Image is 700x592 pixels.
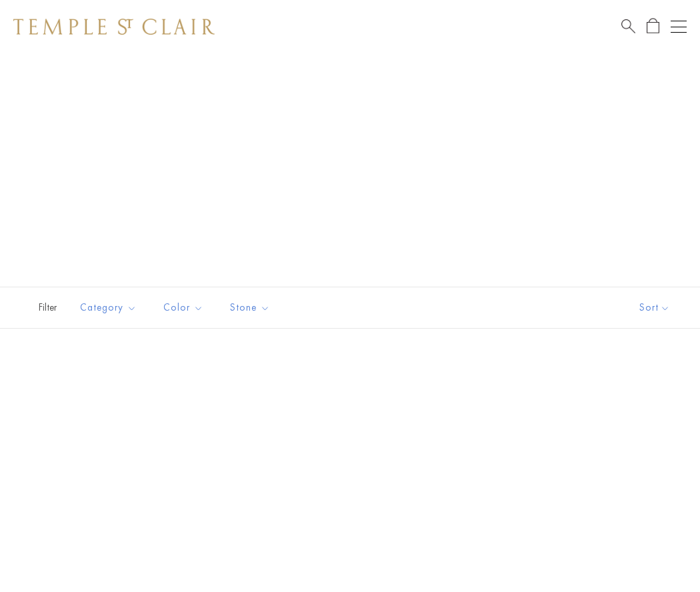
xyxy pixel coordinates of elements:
[153,293,213,323] button: Color
[73,299,147,316] span: Category
[671,19,687,35] button: Open navigation
[157,299,213,316] span: Color
[13,19,215,35] img: Temple St. Clair
[70,293,147,323] button: Category
[220,293,280,323] button: Stone
[647,18,659,35] a: Open Shopping Bag
[621,18,635,35] a: Search
[609,287,700,328] button: Show sort by
[223,299,280,316] span: Stone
